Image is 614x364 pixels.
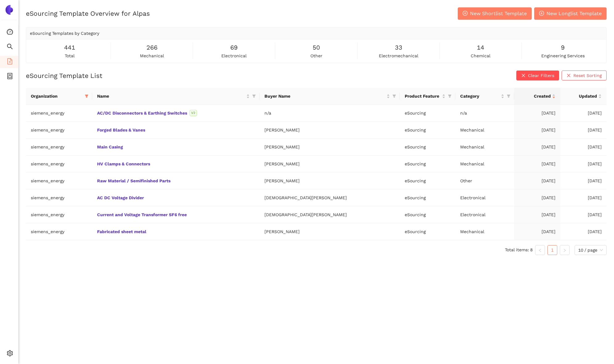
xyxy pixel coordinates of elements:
li: Next Page [560,245,570,255]
li: Total items: 8 [505,245,533,255]
td: [DATE] [514,206,560,223]
button: closeReset Sorting [562,71,607,80]
td: siemens_energy [26,122,92,139]
span: 69 [230,43,238,52]
span: engineering services [541,52,585,59]
span: 9 [561,43,565,52]
td: [PERSON_NAME] [260,156,400,172]
span: filter [507,94,510,98]
td: [DATE] [560,156,607,172]
th: this column's title is Updated,this column is sortable [560,88,607,105]
span: Product Feature [405,93,441,99]
td: Mechanical [455,156,514,172]
td: [DATE] [514,122,560,139]
td: [DATE] [514,223,560,240]
td: Other [455,172,514,189]
li: 1 [547,245,557,255]
span: Buyer Name [264,93,386,99]
span: total [65,52,75,59]
span: right [563,249,567,252]
span: electromechanical [379,52,418,59]
td: [DATE] [514,156,560,172]
span: Name [97,93,245,99]
td: [PERSON_NAME] [260,223,400,240]
span: 14 [477,43,484,52]
span: dashboard [7,26,13,39]
span: filter [251,91,257,101]
td: [DATE] [560,105,607,122]
td: [DATE] [560,223,607,240]
span: filter [85,94,88,98]
th: this column's title is Buyer Name,this column is sortable [260,88,400,105]
img: Logo [4,5,14,15]
td: eSourcing [400,206,455,223]
td: n/a [260,105,400,122]
span: 441 [64,43,75,52]
td: eSourcing [400,122,455,139]
span: filter [84,91,90,101]
th: this column's title is Name,this column is sortable [92,88,260,105]
span: 10 / page [578,245,603,255]
span: filter [391,91,397,101]
span: chemical [471,52,490,59]
td: [DATE] [560,189,607,206]
button: plus-circleNew Shortlist Template [458,7,532,20]
td: eSourcing [400,156,455,172]
td: eSourcing [400,223,455,240]
td: Mechanical [455,223,514,240]
th: this column's title is Product Feature,this column is sortable [400,88,455,105]
div: Page Size [575,245,607,255]
span: close [567,73,571,78]
span: Organization [31,93,82,99]
h2: eSourcing Template List [26,71,102,80]
span: electronical [221,52,247,59]
span: Reset Sorting [573,72,602,79]
td: [PERSON_NAME] [260,172,400,189]
a: 1 [548,245,557,255]
td: [DATE] [560,122,607,139]
td: [DEMOGRAPHIC_DATA][PERSON_NAME] [260,206,400,223]
span: 33 [395,43,402,52]
td: eSourcing [400,189,455,206]
span: Updated [565,93,597,99]
td: Mechanical [455,122,514,139]
td: siemens_energy [26,156,92,172]
h2: eSourcing Template Overview for Alpas [26,9,150,18]
td: Electronical [455,206,514,223]
td: [DATE] [560,139,607,156]
td: eSourcing [400,172,455,189]
span: file-add [7,56,13,68]
span: plus-circle [463,11,468,17]
td: eSourcing [400,139,455,156]
button: closeClear Filters [516,71,559,80]
span: V2 [190,110,197,116]
span: search [7,41,13,54]
button: right [560,245,570,255]
td: [DATE] [560,206,607,223]
td: siemens_energy [26,172,92,189]
span: 266 [146,43,158,52]
td: [DATE] [560,172,607,189]
td: Mechanical [455,139,514,156]
span: filter [447,91,453,101]
td: eSourcing [400,105,455,122]
span: Category [460,93,500,99]
span: mechanical [140,52,164,59]
button: left [535,245,545,255]
td: [DATE] [514,139,560,156]
span: 50 [313,43,320,52]
span: setting [7,348,13,360]
td: siemens_energy [26,223,92,240]
td: [PERSON_NAME] [260,139,400,156]
span: left [538,249,542,252]
span: filter [392,94,396,98]
span: Created [519,93,551,99]
span: filter [506,91,512,101]
td: n/a [455,105,514,122]
span: filter [252,94,256,98]
span: Clear Filters [528,72,554,79]
span: other [310,52,322,59]
span: New Longlist Template [546,10,602,17]
th: this column's title is Category,this column is sortable [455,88,514,105]
td: [DATE] [514,189,560,206]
